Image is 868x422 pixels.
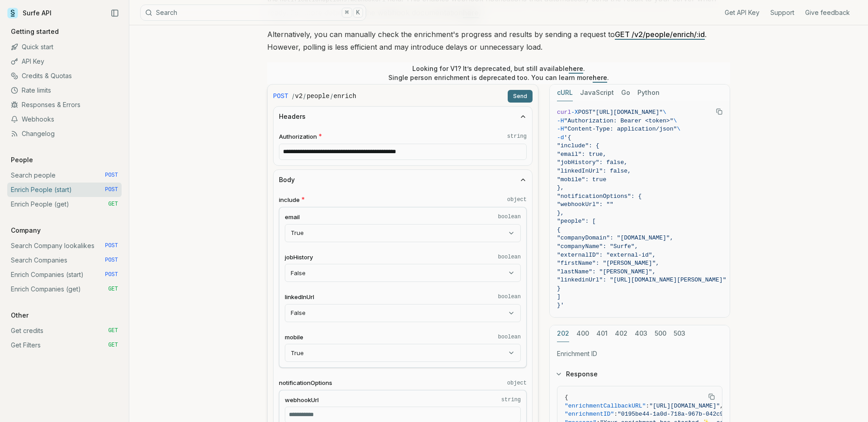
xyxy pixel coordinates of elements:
[621,84,630,101] button: Go
[7,127,122,141] a: Changelog
[285,396,319,404] span: webhookUrl
[677,126,680,132] span: \
[105,242,118,249] span: POST
[596,325,608,342] button: 401
[569,65,583,72] a: here
[557,126,564,132] span: -H
[725,8,759,17] a: Get API Key
[285,333,303,342] span: mobile
[307,92,329,101] code: people
[105,271,118,278] span: POST
[557,277,726,283] span: "linkedinUrl": "[URL][DOMAIN_NAME][PERSON_NAME]"
[7,40,122,54] a: Quick start
[292,92,294,101] span: /
[557,184,564,191] span: },
[7,282,122,296] a: Enrich Companies (get) GET
[303,92,306,101] span: /
[557,302,564,309] span: }'
[7,27,62,36] p: Getting started
[108,327,118,334] span: GET
[557,243,638,250] span: "companyName": "Surfe",
[105,172,118,179] span: POST
[7,98,122,112] a: Responses & Errors
[285,253,313,262] span: jobHistory
[353,8,363,18] kbd: K
[565,403,646,409] span: "enrichmentCallbackURL"
[557,117,564,124] span: -H
[618,411,751,417] span: "0195be44-1a0d-718a-967b-042c9d17ffd7"
[7,168,122,183] a: Search people POST
[565,394,568,401] span: {
[635,325,647,342] button: 403
[580,84,614,101] button: JavaScript
[498,293,521,300] code: boolean
[592,109,663,116] span: "[URL][DOMAIN_NAME]"
[557,210,564,216] span: },
[7,239,122,253] a: Search Company lookalikes POST
[557,252,656,258] span: "externalID": "external-id",
[593,74,607,81] a: here
[279,196,300,204] span: include
[140,5,366,21] button: Search⌘K
[557,234,673,241] span: "companyDomain": "[DOMAIN_NAME]",
[615,325,627,342] button: 402
[7,6,52,20] a: Surfe API
[615,30,705,39] a: GET /v2/people/enrich/:id
[498,333,521,341] code: boolean
[557,84,573,101] button: cURL
[557,193,642,200] span: "notificationOptions": {
[674,325,685,342] button: 503
[649,403,720,409] span: "[URL][DOMAIN_NAME]"
[557,293,561,300] span: ]
[550,362,730,386] button: Response
[637,84,660,101] button: Python
[557,349,722,358] p: Enrichment ID
[805,8,850,17] a: Give feedback
[7,83,122,98] a: Rate limits
[507,196,527,203] code: object
[705,390,718,403] button: Copy Text
[7,183,122,197] a: Enrich People (start) POST
[105,257,118,264] span: POST
[285,293,314,301] span: linkedInUrl
[557,260,659,267] span: "firstName": "[PERSON_NAME]",
[557,151,606,158] span: "email": true,
[279,132,317,141] span: Authorization
[105,186,118,193] span: POST
[7,267,122,282] a: Enrich Companies (start) POST
[557,159,627,166] span: "jobHistory": false,
[557,268,656,275] span: "lastName": "[PERSON_NAME]",
[7,311,32,320] p: Other
[557,201,613,208] span: "webhookUrl": ""
[7,338,122,352] a: Get Filters GET
[7,69,122,83] a: Credits & Quotas
[576,325,589,342] button: 400
[508,90,533,103] button: Send
[673,117,677,124] span: \
[507,380,527,387] code: object
[108,201,118,208] span: GET
[564,117,674,124] span: "Authorization: Bearer <token>"
[274,107,532,127] button: Headers
[273,92,288,101] span: POST
[7,54,122,69] a: API Key
[770,8,794,17] a: Support
[564,134,571,141] span: '{
[388,64,609,82] p: Looking for V1? It’s deprecated, but still available . Single person enrichment is deprecated too...
[498,213,521,220] code: boolean
[501,396,521,403] code: string
[557,109,571,116] span: curl
[712,105,726,118] button: Copy Text
[557,168,631,174] span: "linkedInUrl": false,
[663,109,666,116] span: \
[108,6,122,20] button: Collapse Sidebar
[557,142,599,149] span: "include": {
[571,109,578,116] span: -X
[267,28,730,53] p: Alternatively, you can manually check the enrichment's progress and results by sending a request ...
[498,253,521,261] code: boolean
[557,285,561,292] span: }
[646,403,649,409] span: :
[507,133,527,140] code: string
[565,411,614,417] span: "enrichmentID"
[330,92,333,101] span: /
